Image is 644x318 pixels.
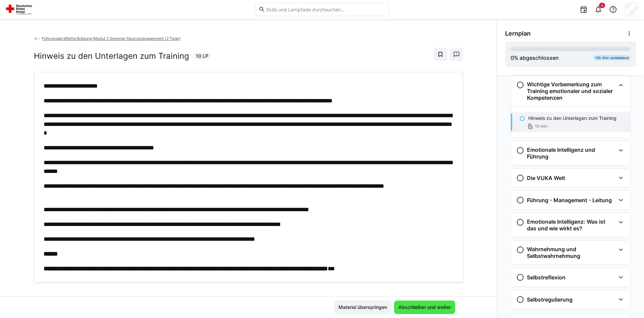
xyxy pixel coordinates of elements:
h3: Selbstregulierung [527,296,573,303]
p: Hinweis zu den Unterlagen zum Training [528,115,616,122]
a: Führungskräftefortbildung Modul 2 Seminar Neuromanagement (2 Tage) [34,36,181,41]
span: Lernplan [505,30,531,37]
h2: Hinweis zu den Unterlagen zum Training [34,51,189,61]
span: 5 [601,3,603,7]
input: Skills und Lernpfade durchsuchen… [265,6,385,12]
span: 0 [511,54,514,61]
div: 15h 41m verbleibend [593,55,631,60]
h3: Führung - Management - Leitung [527,197,612,203]
h3: Die VUKA Welt [527,175,565,181]
span: Material überspringen [337,304,388,311]
h3: Wichtige Vorbemerkung zum Training emotionaler und sozialer Kompetenzen [527,81,615,101]
h3: Selbstreflexion [527,274,566,281]
h3: Emotionale Intelligenz und Führung [527,146,615,160]
span: Führungskräftefortbildung Modul 2 Seminar Neuromanagement (2 Tage) [42,36,181,41]
button: Abschließen und weiter [394,301,455,314]
span: Abschließen und weiter [397,304,452,311]
h3: Emotionale Intelligenz: Was ist das und wie wirkt es? [527,218,615,232]
div: % abgeschlossen [511,54,559,62]
span: 10 min [535,124,547,129]
button: Material überspringen [334,301,391,314]
h3: Wahrnehmung und Selbstwahrnehmung [527,246,615,259]
span: 10 LP [196,53,208,59]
